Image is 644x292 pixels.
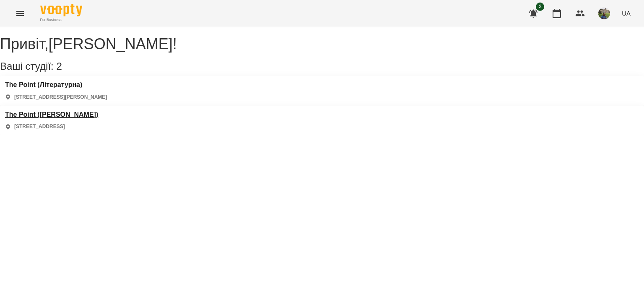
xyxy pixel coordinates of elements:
button: UA [618,5,634,21]
span: UA [622,9,631,18]
span: 2 [536,3,544,11]
p: [STREET_ADDRESS] [14,123,65,130]
img: Voopty Logo [40,4,82,16]
a: The Point ([PERSON_NAME]) [5,111,98,118]
button: Menu [10,3,30,24]
img: f01d4343db5c932fedd74e1c54090270.jpg [598,8,610,19]
a: The Point (Літературна) [5,81,107,89]
span: For Business [40,17,82,23]
p: [STREET_ADDRESS][PERSON_NAME] [14,94,107,101]
span: 2 [56,61,62,72]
